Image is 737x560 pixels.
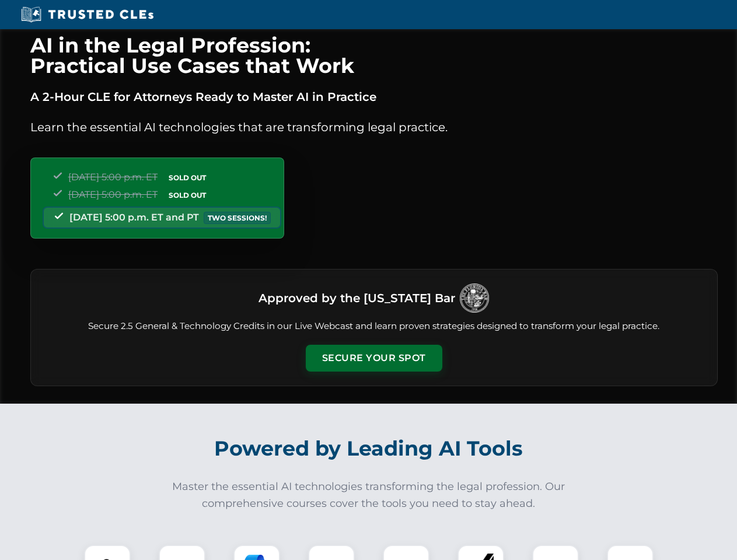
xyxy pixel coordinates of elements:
p: Master the essential AI technologies transforming the legal profession. Our comprehensive courses... [165,478,573,512]
p: Secure 2.5 General & Technology Credits in our Live Webcast and learn proven strategies designed ... [45,320,703,333]
span: SOLD OUT [165,189,210,201]
span: [DATE] 5:00 p.m. ET [68,171,158,183]
button: Secure Your Spot [306,345,442,372]
h1: AI in the Legal Profession: Practical Use Cases that Work [30,35,718,76]
span: SOLD OUT [165,171,210,184]
p: A 2-Hour CLE for Attorneys Ready to Master AI in Practice [30,87,718,106]
h2: Powered by Leading AI Tools [46,428,692,469]
img: Trusted CLEs [18,6,157,23]
img: Logo [460,283,489,313]
span: [DATE] 5:00 p.m. ET [68,189,158,200]
p: Learn the essential AI technologies that are transforming legal practice. [30,118,718,136]
h3: Approved by the [US_STATE] Bar [259,288,455,309]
